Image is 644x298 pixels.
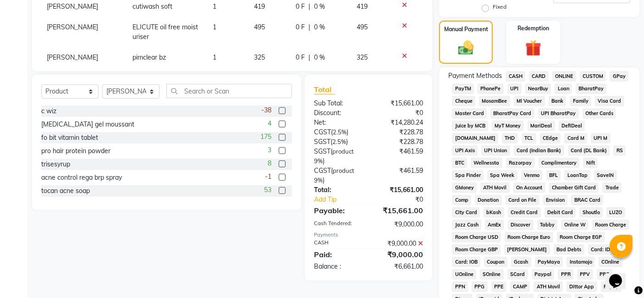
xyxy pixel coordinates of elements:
[452,96,475,106] span: Cheque
[452,133,498,143] span: [DOMAIN_NAME]
[308,2,310,11] span: |
[552,71,576,82] span: ONLINE
[517,24,549,33] label: Redemption
[132,53,166,61] span: pimclear bz
[595,96,624,106] span: Visa Card
[513,182,545,193] span: On Account
[307,99,369,108] div: Sub Total:
[296,2,305,11] span: 0 F
[333,128,347,136] span: 2.5%
[261,105,271,115] span: -38
[452,232,501,243] span: Room Charge USD
[583,158,598,168] span: Nift
[561,220,589,230] span: Online W
[610,71,628,82] span: GPay
[613,145,626,156] span: RS
[213,53,216,61] span: 1
[567,281,597,292] span: Dittor App
[543,195,568,205] span: Envision
[601,281,622,292] span: Rupay
[564,133,587,143] span: Card M
[599,257,622,267] span: COnline
[591,133,611,143] span: UPI M
[576,83,607,94] span: BharatPay
[532,269,555,280] span: Paypal
[485,220,504,230] span: AmEx
[369,99,430,108] div: ₹15,661.00
[597,269,612,280] span: PPC
[602,182,622,193] span: Trade
[508,207,541,218] span: Credit Card
[528,121,555,131] span: MariDeal
[554,244,584,255] span: Bad Debts
[265,172,271,182] span: -1
[505,232,553,243] span: Room Charge Euro
[314,138,330,146] span: SGST
[254,2,265,11] span: 419
[369,108,430,118] div: ₹0
[484,257,507,267] span: Coupon
[567,257,595,267] span: Instamojo
[479,96,510,106] span: MosamBee
[502,133,518,143] span: THD
[369,220,430,229] div: ₹9,000.00
[314,231,423,239] div: Payments
[538,108,579,119] span: UPI BharatPay
[268,145,271,155] span: 3
[514,96,545,106] span: MI Voucher
[588,244,619,255] span: Card: IDFC
[254,53,265,61] span: 325
[594,170,617,181] span: SaveIN
[514,145,564,156] span: Card (Indian Bank)
[452,195,471,205] span: Comp
[132,23,198,41] span: ELICUTE oil free moisturiser
[452,108,487,119] span: Master Card
[213,2,216,11] span: 1
[452,83,474,94] span: PayTM
[452,145,478,156] span: UPI Axis
[444,25,488,33] label: Manual Payment
[564,170,590,181] span: LoanTap
[268,119,271,128] span: 4
[557,232,605,243] span: Room Charge EGP
[452,269,476,280] span: UOnline
[314,53,325,62] span: 0 %
[307,220,369,229] div: Cash Tendered:
[510,281,530,292] span: CAMP
[369,205,430,216] div: ₹15,661.00
[537,220,558,230] span: Tabby
[471,158,502,168] span: Wellnessta
[606,207,625,218] span: LUZO
[579,207,603,218] span: Shoutlo
[452,170,484,181] span: Spa Finder
[478,83,504,94] span: PhonePe
[568,145,610,156] span: Card (DL Bank)
[559,121,585,131] span: DefiDeal
[314,166,331,175] span: CGST
[357,23,368,31] span: 495
[452,244,501,255] span: Room Charge GBP
[307,118,369,127] div: Net:
[307,137,369,147] div: ( )
[379,195,430,204] div: ₹0
[577,269,593,280] span: PPV
[296,22,305,32] span: 0 F
[307,205,369,216] div: Payable:
[490,108,534,119] span: BharatPay Card
[605,261,635,289] iframe: chat widget
[452,257,480,267] span: Card: IOB
[534,281,563,292] span: ATH Movil
[47,23,98,31] span: [PERSON_NAME]
[520,38,546,58] img: _gift.svg
[580,71,606,82] span: CUSTOM
[307,166,369,185] div: ( )
[307,239,369,248] div: CASH
[307,262,369,271] div: Balance :
[472,281,488,292] span: PPG
[549,182,599,193] span: Chamber Gift Card
[448,71,502,81] span: Payment Methods
[507,83,522,94] span: UPI
[307,108,369,118] div: Discount:
[332,148,354,155] span: product
[357,2,368,11] span: 419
